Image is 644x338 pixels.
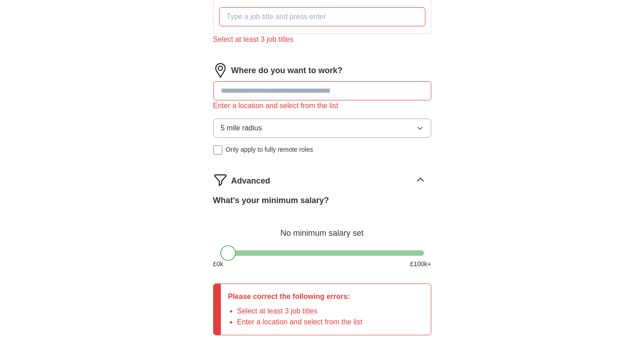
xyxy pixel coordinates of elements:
img: filter [213,173,228,187]
div: No minimum salary set [213,218,431,239]
span: Advanced [231,175,270,187]
div: Enter a location and select from the list [213,100,431,111]
div: Select at least 3 job titles [213,34,431,45]
li: Select at least 3 job titles [237,306,363,317]
label: What's your minimum salary? [213,194,329,207]
p: Please correct the following errors: [228,291,363,302]
button: 5 mile radius [213,119,431,138]
input: Only apply to fully remote roles [213,145,222,154]
label: Where do you want to work? [231,65,343,77]
span: £ 0 k [213,259,224,269]
li: Enter a location and select from the list [237,317,363,328]
span: Only apply to fully remote roles [226,145,313,154]
span: £ 100 k+ [410,259,431,269]
span: 5 mile radius [221,123,262,134]
img: location.png [213,63,228,78]
input: Type a job title and press enter [219,7,425,26]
